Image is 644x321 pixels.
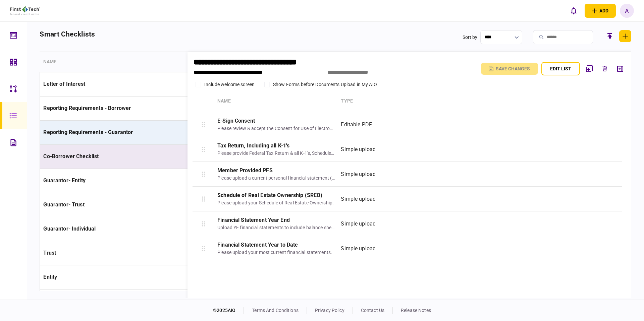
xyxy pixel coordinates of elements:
[204,81,255,88] div: Include welcome screen
[43,105,131,111] span: Reporting Requirements - Borrower
[40,52,209,72] th: Name
[43,274,57,280] span: Entity
[217,216,335,224] div: Financial Statement Year End
[217,191,335,199] div: Schedule of Real Estate Ownership (SREO)
[43,81,85,87] span: Letter of Interest
[217,150,335,157] div: Please provide Federal Tax Return & all K-1's, Schedules and Statements.
[217,142,335,150] div: Tax Return, Including all K-1's
[43,201,84,208] span: Guarantor- Trust
[43,226,96,232] span: Guarantor- Individual
[217,167,335,175] div: Member Provided PFS
[341,220,567,228] div: Simple upload
[401,308,431,313] a: release notes
[620,4,634,18] button: a
[463,34,478,41] div: Sort by
[43,250,56,256] span: Trust
[217,175,335,182] div: Please upload a current personal financial statement (PFS), dated [DATE] of [DATE] date, for revi...
[252,308,299,313] a: terms and conditions
[40,30,95,52] h2: smart checklists
[217,224,335,231] div: Upload YE financial statements to include balance sheet and income statement.
[217,117,335,125] div: E-Sign Consent
[43,153,99,159] span: Co-Borrower Checklist
[43,129,133,135] span: Reporting Requirements - Guarantor
[341,98,567,105] div: Type
[341,145,567,153] div: Simple upload
[217,98,337,105] div: Name
[341,121,567,129] div: Editable PDF
[10,6,40,15] img: client company logo
[315,308,344,313] a: privacy policy
[217,241,335,249] div: Financial Statement Year to Date
[213,307,244,314] div: © 2025 AIO
[541,62,580,75] button: edit list
[567,4,581,18] button: open notifications list
[217,125,335,132] div: Please review & accept the Consent for Use of Electronic Signature & Electronic Disclosures Agree...
[217,199,335,206] div: Please upload your Schedule of Real Estate Ownership.
[217,249,335,256] div: Please upload your most current financial statements.
[273,81,377,88] div: Show Forms before Documents Upload in My AIO
[341,170,567,178] div: Simple upload
[585,4,616,18] button: open adding identity options
[361,308,384,313] a: contact us
[341,195,567,203] div: Simple upload
[341,245,567,253] div: Simple upload
[43,177,86,184] span: Guarantor- Entity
